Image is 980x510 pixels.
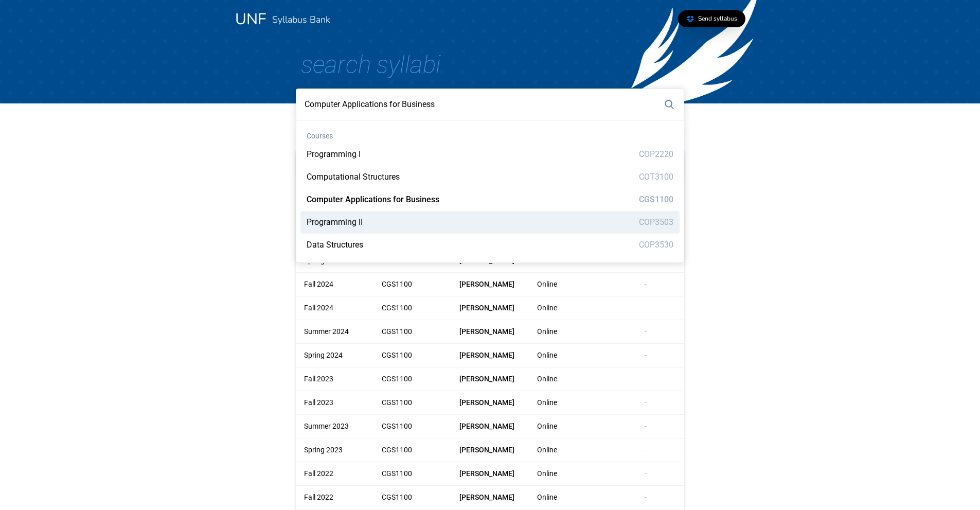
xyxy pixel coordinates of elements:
[296,438,373,462] div: Spring 2023
[296,462,373,485] div: Fall 2022
[529,486,607,509] div: Online
[529,438,607,462] div: Online
[639,149,673,159] span: COP2220
[373,486,451,509] div: CGS1100
[307,240,363,250] span: Data Structures
[529,462,607,485] div: Online
[529,296,607,320] div: Online
[451,296,529,320] div: [PERSON_NAME]
[451,344,529,367] div: [PERSON_NAME]
[296,320,373,343] div: Summer 2024
[373,273,451,296] div: CGS1100
[373,415,451,438] div: CGS1100
[296,415,373,438] div: Summer 2023
[645,280,647,288] span: -
[373,462,451,485] div: CGS1100
[639,172,673,182] span: COT3100
[645,327,647,336] span: -
[451,367,529,391] div: [PERSON_NAME]
[451,462,529,485] div: [PERSON_NAME]
[639,217,673,227] span: COP3503
[698,14,737,23] span: Send syllabus
[639,195,673,204] span: CGS1100
[301,50,441,79] span: Search Syllabi
[645,422,647,430] span: -
[296,131,684,143] div: Courses
[451,486,529,509] div: [PERSON_NAME]
[296,296,373,320] div: Fall 2024
[272,13,330,26] a: Syllabus Bank
[678,10,745,27] a: Send syllabus
[451,320,529,343] div: [PERSON_NAME]
[307,172,400,182] span: Computational Structures
[373,367,451,391] div: CGS1100
[639,240,673,250] span: COP3530
[373,391,451,414] div: CGS1100
[451,273,529,296] div: [PERSON_NAME]
[296,344,373,367] div: Spring 2024
[645,398,647,407] span: -
[645,493,647,501] span: -
[529,367,607,391] div: Online
[307,195,439,204] span: Computer Applications for Business
[645,446,647,454] span: -
[645,469,647,478] span: -
[529,415,607,438] div: Online
[373,296,451,320] div: CGS1100
[373,344,451,367] div: CGS1100
[645,375,647,383] span: -
[529,344,607,367] div: Online
[529,320,607,343] div: Online
[529,273,607,296] div: Online
[296,367,373,391] div: Fall 2023
[645,304,647,312] span: -
[296,486,373,509] div: Fall 2022
[307,149,361,159] span: Programming I
[373,438,451,462] div: CGS1100
[451,438,529,462] div: [PERSON_NAME]
[451,415,529,438] div: [PERSON_NAME]
[645,351,647,359] span: -
[451,391,529,414] div: [PERSON_NAME]
[296,273,373,296] div: Fall 2024
[296,391,373,414] div: Fall 2023
[529,391,607,414] div: Online
[307,217,363,227] span: Programming II
[373,320,451,343] div: CGS1100
[296,89,684,120] input: Search for a course
[235,9,266,30] a: UNF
